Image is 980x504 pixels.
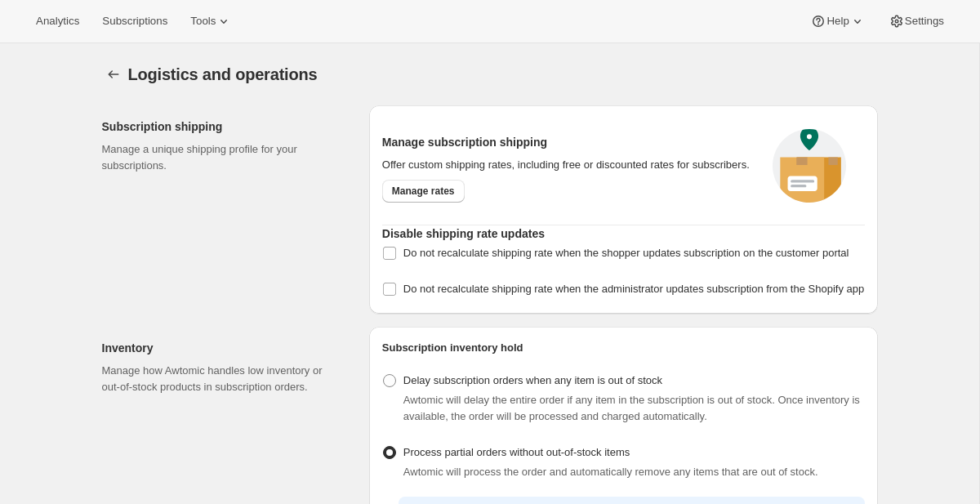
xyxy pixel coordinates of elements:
[92,10,177,33] button: Subscriptions
[180,10,242,33] button: Tools
[382,134,754,150] h2: Manage subscription shipping
[102,15,167,28] span: Subscriptions
[382,157,754,173] p: Offer custom shipping rates, including free or discounted rates for subscribers.
[36,15,79,28] span: Analytics
[826,15,849,28] span: Help
[403,446,630,458] span: Process partial orders without out-of-stock items
[800,10,875,33] button: Help
[392,185,455,198] span: Manage rates
[102,340,343,356] h2: Inventory
[102,141,343,174] p: Manage a unique shipping profile for your subscriptions.
[102,63,125,86] button: Settings
[403,394,860,422] span: Awtomic will delay the entire order if any item in the subscription is out of stock. Once invento...
[403,374,662,386] span: Delay subscription orders when any item is out of stock
[382,225,865,242] h2: Disable shipping rate updates
[190,15,216,28] span: Tools
[102,363,343,395] p: Manage how Awtomic handles low inventory or out-of-stock products in subscription orders.
[26,10,89,33] button: Analytics
[102,118,343,135] h2: Subscription shipping
[128,65,318,83] span: Logistics and operations
[403,283,864,295] span: Do not recalculate shipping rate when the administrator updates subscription from the Shopify app
[879,10,954,33] button: Settings
[382,180,465,203] a: Manage rates
[403,466,818,478] span: Awtomic will process the order and automatically remove any items that are out of stock.
[905,15,944,28] span: Settings
[382,340,865,356] h2: Subscription inventory hold
[403,247,849,259] span: Do not recalculate shipping rate when the shopper updates subscription on the customer portal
